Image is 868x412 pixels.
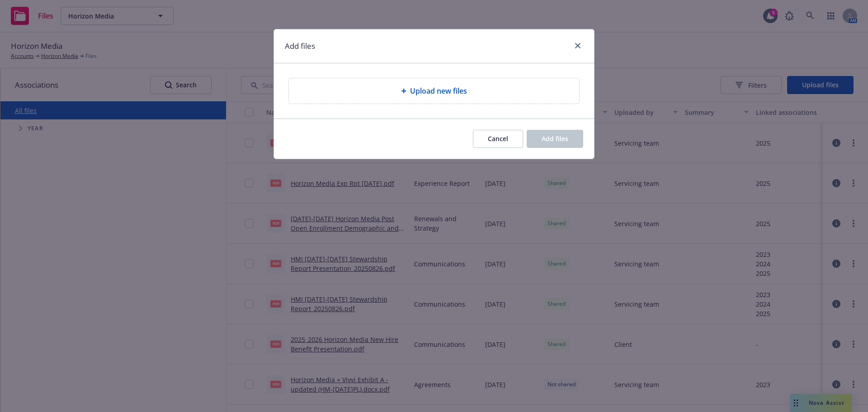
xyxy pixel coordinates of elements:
button: Cancel [473,130,523,148]
button: Add files [527,130,583,148]
span: Add files [542,134,568,143]
div: Upload new files [288,78,580,104]
a: close [572,40,583,51]
h1: Add files [285,40,315,52]
span: Cancel [488,134,508,143]
span: Upload new files [410,85,467,96]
